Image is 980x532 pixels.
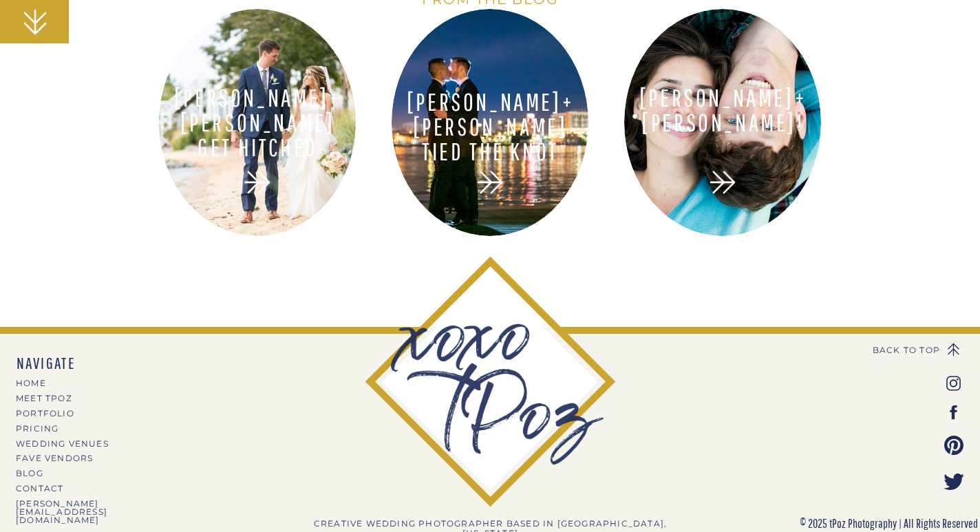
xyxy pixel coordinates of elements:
a: [PERSON_NAME]+[PERSON_NAME]! [633,85,813,160]
p: © 2025 tPoz Photography | All Rights Reserved [798,511,978,532]
a: HOME [16,379,136,387]
a: PORTFOLIO [16,409,136,417]
a: [PERSON_NAME]+[PERSON_NAME]get hitched [168,85,348,160]
a: [PERSON_NAME]+[PERSON_NAME] TIED THE KNOT [401,89,580,164]
h3: Creative wedding photographer Based in [GEOGRAPHIC_DATA], [US_STATE] [290,519,691,528]
a: Fave Vendors [16,454,136,462]
a: BLOG [16,469,136,477]
a: [PERSON_NAME][EMAIL_ADDRESS][DOMAIN_NAME] [16,500,169,507]
a: CONTACT [16,485,169,492]
a: Wedding Venues [16,440,136,447]
nav: [PERSON_NAME]+[PERSON_NAME] get hitched [168,85,348,160]
nav: NAVIGATE [17,354,136,372]
a: PRICING [16,425,136,432]
a: BACK TO TOP [854,345,940,354]
a: MEET tPoz [16,394,136,402]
